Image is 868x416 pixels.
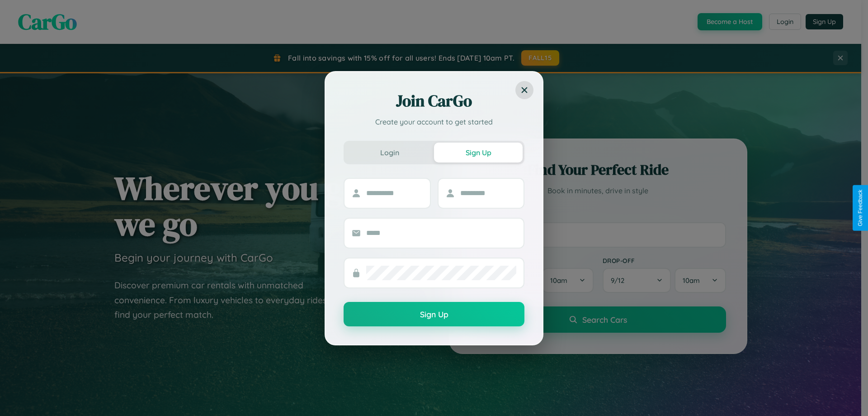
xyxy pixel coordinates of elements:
button: Login [345,143,434,163]
p: Create your account to get started [344,116,524,127]
button: Sign Up [434,143,523,163]
button: Sign Up [344,302,524,326]
div: Give Feedback [857,190,863,226]
h2: Join CarGo [344,90,524,112]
